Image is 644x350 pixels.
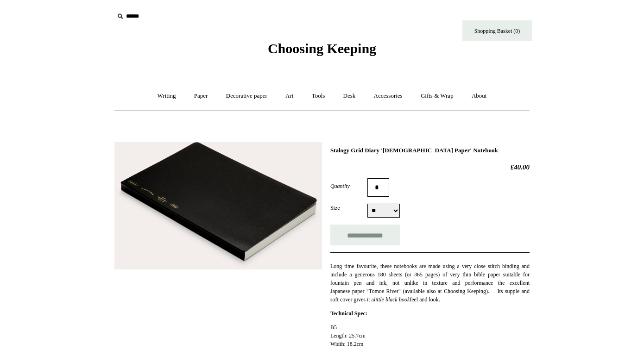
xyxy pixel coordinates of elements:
[462,20,532,41] a: Shopping Basket (0)
[218,84,276,108] a: Decorative paper
[277,84,302,108] a: Art
[268,48,376,55] a: Choosing Keeping
[374,296,410,303] em: little black book
[335,84,364,108] a: Desk
[330,262,530,304] p: Long time favourite, these notebooks are made using a very close stitch binding and include a gen...
[114,142,322,270] img: Stalogy Grid Diary 'Bible Paper' Notebook
[149,84,184,108] a: Writing
[303,84,334,108] a: Tools
[330,310,367,317] strong: Technical Spec:
[186,84,216,108] a: Paper
[330,182,367,190] label: Quantity
[463,84,495,108] a: About
[330,204,367,212] label: Size
[330,163,530,171] h2: £40.00
[268,41,376,56] span: Choosing Keeping
[412,84,462,108] a: Gifts & Wrap
[366,84,411,108] a: Accessories
[330,147,530,154] h1: Stalogy Grid Diary '[DEMOGRAPHIC_DATA] Paper' Notebook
